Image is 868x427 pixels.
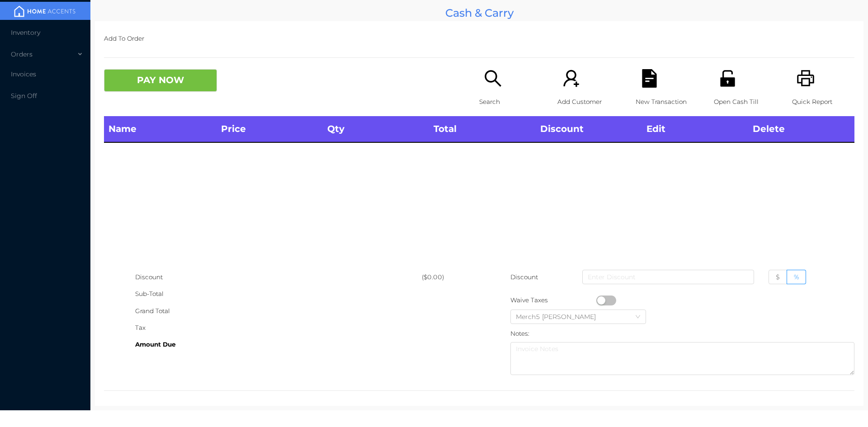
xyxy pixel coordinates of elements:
[135,286,422,302] div: Sub-Total
[11,28,40,37] span: Inventory
[510,269,539,286] p: Discount
[135,303,422,319] div: Grand Total
[562,69,580,88] i: icon: user-add
[635,314,641,320] i: icon: down
[104,116,217,142] th: Name
[11,5,79,18] img: mainBanner
[104,30,854,47] p: Add To Order
[748,116,854,142] th: Delete
[135,269,422,286] div: Discount
[135,319,422,336] div: Tax
[536,116,642,142] th: Discount
[797,69,815,88] i: icon: printer
[484,69,502,88] i: icon: search
[718,69,737,88] i: icon: unlock
[217,116,323,142] th: Price
[510,292,596,309] div: Waive Taxes
[582,270,754,284] input: Enter Discount
[323,116,429,142] th: Qty
[557,94,620,110] p: Add Customer
[776,273,780,281] span: $
[11,70,36,78] span: Invoices
[11,92,37,100] span: Sign Off
[794,273,799,281] span: %
[642,116,748,142] th: Edit
[104,69,217,92] button: PAY NOW
[636,94,698,110] p: New Transaction
[714,94,776,110] p: Open Cash Till
[422,269,479,286] div: ($0.00)
[95,5,863,21] div: Cash & Carry
[516,310,605,324] div: Merch5 Lawrence
[510,330,529,337] label: Notes:
[479,94,542,110] p: Search
[135,336,422,353] div: Amount Due
[429,116,535,142] th: Total
[640,69,659,88] i: icon: file-text
[792,94,854,110] p: Quick Report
